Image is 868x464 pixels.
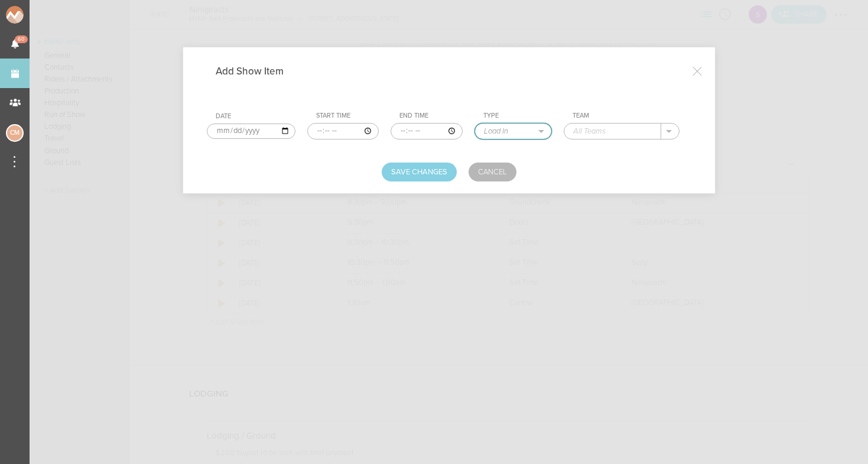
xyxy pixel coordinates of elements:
div: Team [573,112,679,120]
div: End Time [399,112,463,120]
button: Save Changes [382,163,457,181]
h4: Add Show Item [216,65,301,77]
img: NOMAD [6,6,73,24]
div: Start Time [316,112,379,120]
div: Charlie McGinley [6,124,24,142]
input: All Teams [564,124,661,139]
span: 60 [15,35,28,43]
div: Type [483,112,552,120]
div: Date [216,112,295,121]
button: . [661,124,679,139]
a: Cancel [469,163,516,181]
